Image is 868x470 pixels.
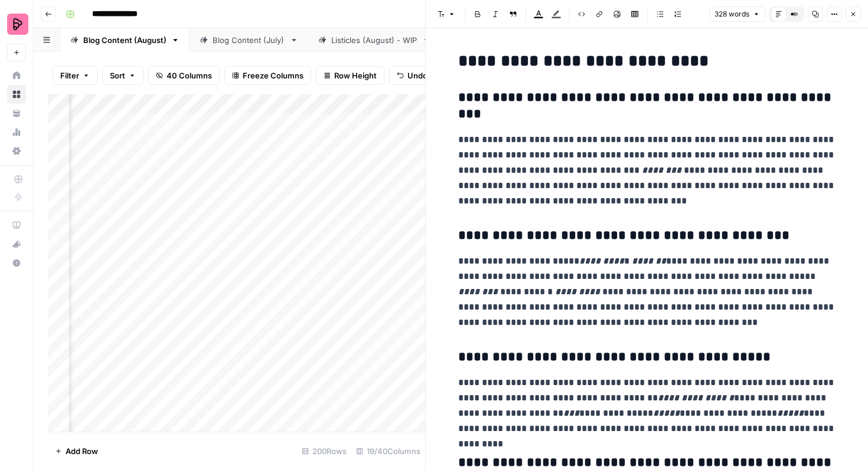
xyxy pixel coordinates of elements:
span: Add Row [66,445,98,457]
a: AirOps Academy [7,216,26,235]
button: What's new? [7,235,26,254]
a: Your Data [7,104,26,123]
button: Row Height [316,66,384,85]
div: Blog Content (July) [213,34,285,46]
a: Blog Content (August) [60,28,190,52]
span: 40 Columns [167,70,212,81]
div: What's new? [8,235,25,253]
span: Sort [110,70,125,81]
div: Listicles (August) - WIP [331,34,417,46]
a: Browse [7,85,26,104]
span: 328 words [714,9,749,19]
button: Sort [102,66,143,85]
button: Freeze Columns [224,66,311,85]
a: Usage [7,123,26,142]
div: 200 Rows [297,442,351,461]
button: Workspace: Preply [7,9,26,39]
span: Undo [407,70,428,81]
button: Help + Support [7,254,26,272]
a: Home [7,66,26,85]
div: Blog Content (August) [83,34,167,46]
button: 40 Columns [148,66,220,85]
a: Settings [7,142,26,160]
button: Add Row [48,442,105,461]
a: Blog Content (July) [190,28,308,52]
div: 19/40 Columns [351,442,425,461]
a: Listicles (August) - WIP [308,28,440,52]
button: 328 words [709,6,765,22]
span: Row Height [334,70,377,81]
button: Undo [389,66,435,85]
button: Filter [53,66,97,85]
span: Filter [60,70,79,81]
img: Preply Logo [7,14,28,35]
span: Freeze Columns [243,70,304,81]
